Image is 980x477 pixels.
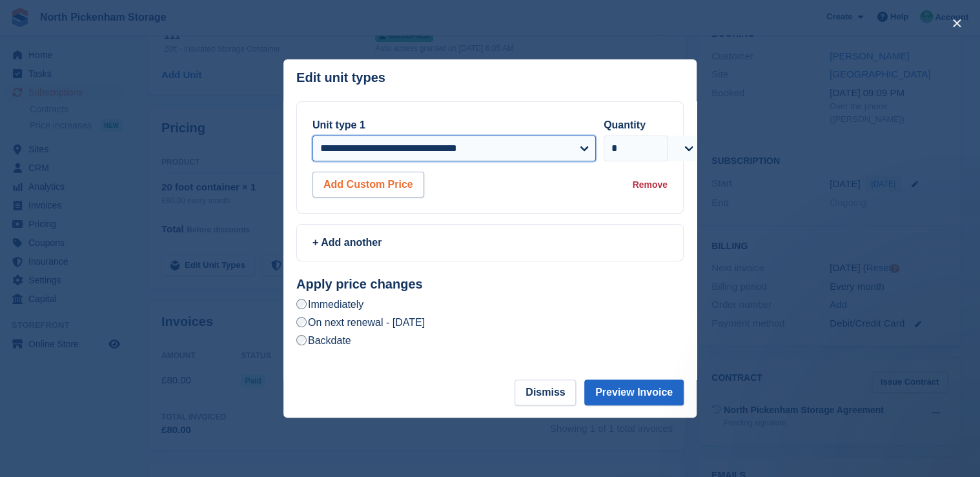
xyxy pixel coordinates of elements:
input: Backdate [296,335,307,345]
input: On next renewal - [DATE] [296,317,307,327]
label: On next renewal - [DATE] [296,316,425,329]
input: Immediately [296,299,307,309]
button: close [946,13,967,34]
strong: Apply price changes [296,277,423,291]
label: Immediately [296,298,363,311]
label: Backdate [296,334,351,347]
div: Remove [633,178,668,192]
a: + Add another [296,224,684,261]
button: Add Custom Price [312,172,424,198]
button: Preview Invoice [584,380,684,405]
div: + Add another [312,235,668,250]
button: Dismiss [515,380,576,405]
label: Unit type 1 [312,119,365,130]
p: Edit unit types [296,70,385,85]
label: Quantity [604,119,646,130]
